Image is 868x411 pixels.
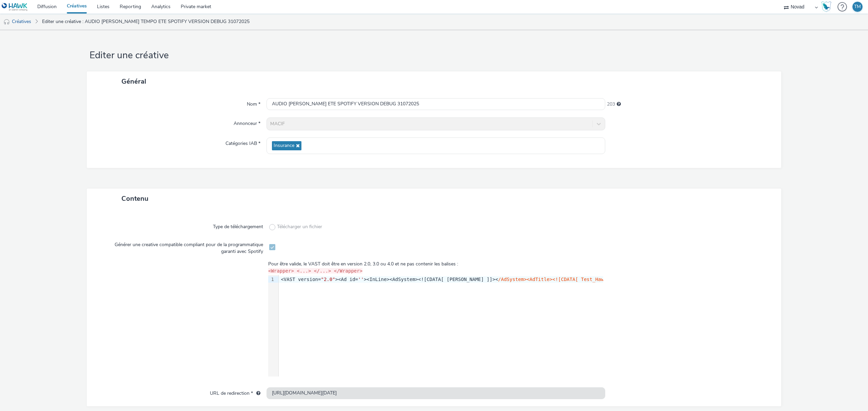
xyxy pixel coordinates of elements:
[231,117,263,127] label: Annonceur *
[2,3,28,11] img: undefined Logo
[223,137,263,147] label: Catégories IAB *
[321,277,335,282] span: "2.0"
[274,143,294,149] span: Insurance
[854,2,861,12] div: TM
[267,387,605,399] input: url...
[277,223,322,230] span: Télécharger un fichier
[121,77,146,86] span: Général
[268,276,275,283] div: 1
[617,101,621,108] div: 255 caractères maximum
[39,14,253,30] a: Editer une créative : AUDIO [PERSON_NAME] TEMPO ETE SPOTIFY VERSION DEBUG 31072025
[498,277,624,282] span: /AdSystem><AdTitle><![CDATA[ Test_Hawk ]]></
[253,390,260,397] div: L'URL de redirection sera utilisée comme URL de validation avec certains SSP et ce sera l'URL de ...
[210,221,266,230] label: Type de téléchargement
[821,1,831,12] img: Hawk Academy
[244,98,263,108] label: Nom *
[267,98,605,110] input: Nom
[121,194,149,203] span: Contenu
[358,277,364,282] span: ''
[268,268,362,274] code: <Wrapper> <...> </...> </Wrapper>
[268,261,603,267] div: Pour être valide, le VAST doit être en version 2.0, 3.0 ou 4.0 et ne pas contenir les balises :
[87,49,781,62] h1: Editer une créative
[821,1,834,12] a: Hawk Academy
[607,101,615,108] span: 203
[3,19,10,25] img: audio
[99,239,266,255] label: Générer une creative compatible compliant pour de la programmatique garanti avec Spotify
[207,387,263,397] label: URL de redirection *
